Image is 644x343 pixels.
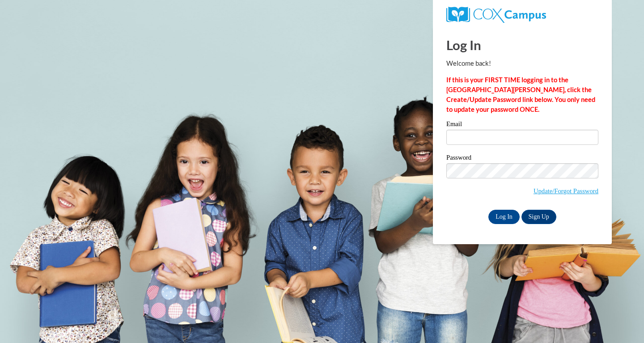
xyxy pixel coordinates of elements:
[446,154,598,163] label: Password
[521,210,556,224] a: Sign Up
[446,10,546,18] a: COX Campus
[446,121,598,130] label: Email
[446,59,598,68] p: Welcome back!
[446,7,546,23] img: COX Campus
[488,210,520,224] input: Log In
[534,187,598,195] a: Update/Forgot Password
[446,36,598,54] h1: Log In
[446,76,595,113] strong: If this is your FIRST TIME logging in to the [GEOGRAPHIC_DATA][PERSON_NAME], click the Create/Upd...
